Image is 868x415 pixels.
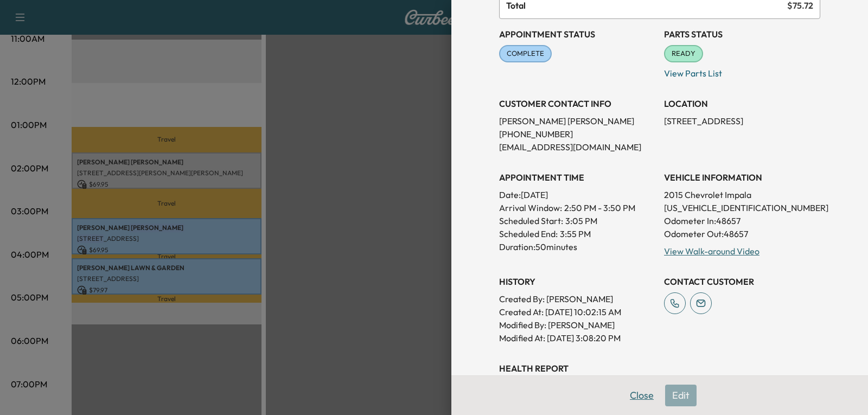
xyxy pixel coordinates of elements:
p: 3:55 PM [560,227,591,240]
h3: CUSTOMER CONTACT INFO [499,97,655,110]
p: 2015 Chevrolet Impala [664,188,820,201]
p: 3:05 PM [565,214,597,227]
p: Modified By : [PERSON_NAME] [499,318,655,331]
p: [STREET_ADDRESS] [664,114,820,127]
span: COMPLETE [500,48,551,59]
p: Duration: 50 minutes [499,240,655,253]
button: Close [623,385,661,406]
p: Modified At : [DATE] 3:08:20 PM [499,331,655,344]
h3: APPOINTMENT TIME [499,171,655,184]
a: View Walk-around Video [664,246,759,257]
p: Scheduled End: [499,227,558,240]
p: View Parts List [664,62,820,80]
p: Created By : [PERSON_NAME] [499,292,655,305]
h3: VEHICLE INFORMATION [664,171,820,184]
h3: Health Report [499,362,820,375]
h3: Parts Status [664,28,820,41]
p: Arrival Window: [499,201,655,214]
span: READY [665,48,702,59]
h3: LOCATION [664,97,820,110]
p: Date: [DATE] [499,188,655,201]
h3: Appointment Status [499,28,655,41]
p: [US_VEHICLE_IDENTIFICATION_NUMBER] [664,201,820,214]
p: Scheduled Start: [499,214,563,227]
span: 2:50 PM - 3:50 PM [564,201,635,214]
p: Odometer In: 48657 [664,214,820,227]
h3: History [499,275,655,288]
p: [PERSON_NAME] [PERSON_NAME] [499,114,655,127]
p: Created At : [DATE] 10:02:15 AM [499,305,655,318]
p: Odometer Out: 48657 [664,227,820,240]
p: [PHONE_NUMBER] [499,127,655,141]
p: [EMAIL_ADDRESS][DOMAIN_NAME] [499,141,655,154]
h3: CONTACT CUSTOMER [664,275,820,288]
